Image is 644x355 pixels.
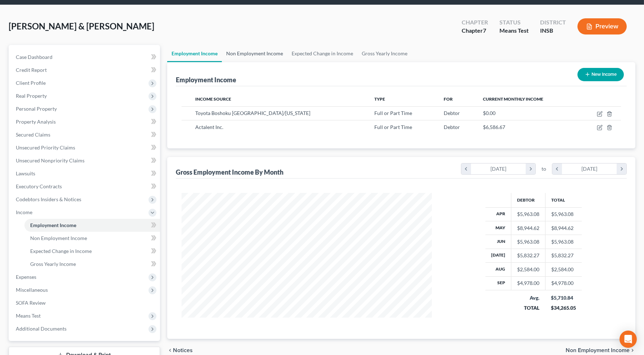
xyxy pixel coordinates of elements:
[552,163,562,174] i: chevron_left
[444,110,460,116] span: Debtor
[16,274,36,280] span: Expenses
[485,249,511,262] th: [DATE]
[461,163,471,174] i: chevron_left
[462,18,488,27] div: Chapter
[517,266,539,273] div: $2,584.00
[24,245,160,258] a: Expected Change in Income
[483,96,543,102] span: Current Monthly Income
[195,124,223,130] span: Actalent Inc.
[195,96,231,102] span: Income Source
[10,51,160,64] a: Case Dashboard
[16,80,46,86] span: Client Profile
[517,252,539,259] div: $5,832.27
[374,124,412,130] span: Full or Part Time
[30,261,76,267] span: Gross Yearly Income
[357,45,412,62] a: Gross Yearly Income
[16,119,56,125] span: Property Analysis
[483,110,495,116] span: $0.00
[10,154,160,167] a: Unsecured Nonpriority Claims
[222,45,287,62] a: Non Employment Income
[16,313,41,319] span: Means Test
[485,221,511,235] th: May
[16,93,47,99] span: Real Property
[10,64,160,77] a: Credit Report
[30,222,76,228] span: Employment Income
[16,67,47,73] span: Credit Report
[24,232,160,245] a: Non Employment Income
[517,304,539,312] div: TOTAL
[16,196,81,202] span: Codebtors Insiders & Notices
[471,163,526,174] div: [DATE]
[16,326,67,332] span: Additional Documents
[167,347,193,353] button: chevron_left Notices
[540,18,566,27] div: District
[16,54,52,60] span: Case Dashboard
[620,331,637,348] div: Open Intercom Messenger
[176,168,283,176] div: Gross Employment Income By Month
[483,27,486,34] span: 7
[542,165,546,172] span: to
[566,347,635,353] button: Non Employment Income chevron_right
[499,27,529,35] div: Means Test
[545,263,582,276] td: $2,584.00
[551,294,576,301] div: $5,710.84
[16,132,50,138] span: Secured Claims
[24,219,160,232] a: Employment Income
[287,45,357,62] a: Expected Change in Income
[16,170,35,176] span: Lawsuits
[374,110,412,116] span: Full or Part Time
[526,163,535,174] i: chevron_right
[167,45,222,62] a: Employment Income
[16,287,48,293] span: Miscellaneous
[485,235,511,249] th: Jun
[511,193,545,207] th: Debtor
[517,280,539,287] div: $4,978.00
[545,221,582,235] td: $8,944.62
[16,209,32,215] span: Income
[10,115,160,128] a: Property Analysis
[462,27,488,35] div: Chapter
[499,18,529,27] div: Status
[566,347,630,353] span: Non Employment Income
[545,276,582,290] td: $4,978.00
[16,183,62,189] span: Executory Contracts
[517,238,539,245] div: $5,963.08
[10,167,160,180] a: Lawsuits
[16,144,75,151] span: Unsecured Priority Claims
[517,211,539,218] div: $5,963.08
[485,263,511,276] th: Aug
[167,347,173,353] i: chevron_left
[16,106,57,112] span: Personal Property
[617,163,626,174] i: chevron_right
[16,157,85,163] span: Unsecured Nonpriority Claims
[444,124,460,130] span: Debtor
[10,141,160,154] a: Unsecured Priority Claims
[10,180,160,193] a: Executory Contracts
[30,248,92,254] span: Expected Change in Income
[9,21,154,31] span: [PERSON_NAME] & [PERSON_NAME]
[10,296,160,309] a: SOFA Review
[30,235,87,241] span: Non Employment Income
[577,18,627,34] button: Preview
[10,128,160,141] a: Secured Claims
[24,258,160,271] a: Gross Yearly Income
[562,163,617,174] div: [DATE]
[444,96,453,102] span: For
[173,347,193,353] span: Notices
[374,96,385,102] span: Type
[16,300,46,306] span: SOFA Review
[551,304,576,312] div: $34,265.05
[176,75,236,84] div: Employment Income
[517,225,539,232] div: $8,944.62
[517,294,539,301] div: Avg.
[195,110,310,116] span: Toyota Boshoku [GEOGRAPHIC_DATA]/[US_STATE]
[545,235,582,249] td: $5,963.08
[545,249,582,262] td: $5,832.27
[485,207,511,221] th: Apr
[577,68,624,81] button: New Income
[545,207,582,221] td: $5,963.08
[485,276,511,290] th: Sep
[545,193,582,207] th: Total
[630,347,635,353] i: chevron_right
[483,124,505,130] span: $6,586.67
